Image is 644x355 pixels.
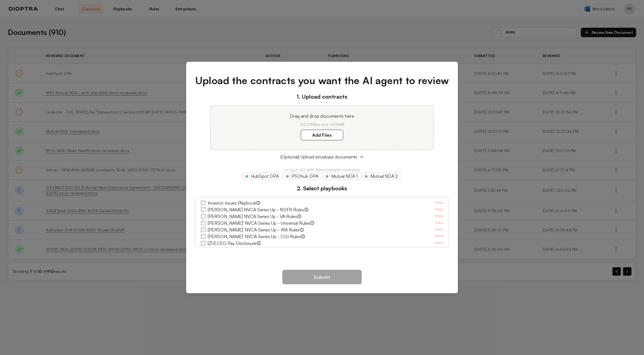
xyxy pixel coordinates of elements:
button: (Optional) Upload envelope documents [195,153,449,160]
p: or try it out with these sample contracts [195,167,449,172]
label: [PERSON_NAME] NVCA Series Up - ROFR Rules [208,206,304,213]
a: Mutual NDA 1 [323,172,361,180]
label: Add Files [301,130,343,140]
a: Mutual NDA 2 [362,172,401,180]
label: Generic rule base for precedent matching [208,247,290,253]
a: View [435,233,443,240]
button: Submit [282,270,362,284]
label: [PERSON_NAME]' NVCA Series Up - Universal Rules [208,220,310,226]
p: Drag and drop documents here [217,113,427,119]
span: (Optional) Upload envelope documents [280,153,357,160]
label: [PERSON_NAME] NVCA Series Up - VA Rules [208,213,297,220]
label: [PERSON_NAME]' NVCA Series Up - COI Rules [208,233,301,240]
a: HubSpot DPA [243,172,282,180]
label: [PERSON_NAME]' NVCA Series Up - IRA Rules [208,226,300,233]
a: PSOhub DPA [283,172,322,180]
a: View [435,247,443,253]
h3: 2. Select playbooks [195,184,449,193]
label: Investor Issues Playbook [208,200,256,206]
a: View [435,200,443,206]
a: View [435,226,443,233]
h3: 1. Upload contracts [195,93,449,101]
a: View [435,213,443,220]
a: View [435,240,443,247]
p: .DOCX Max size of 25MB [217,122,427,127]
a: View [435,206,443,213]
h1: Upload the contracts you want the AI agent to review [195,73,449,88]
a: View [435,220,443,226]
label: [ZU] CEO Pay Disclosure [208,240,257,247]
